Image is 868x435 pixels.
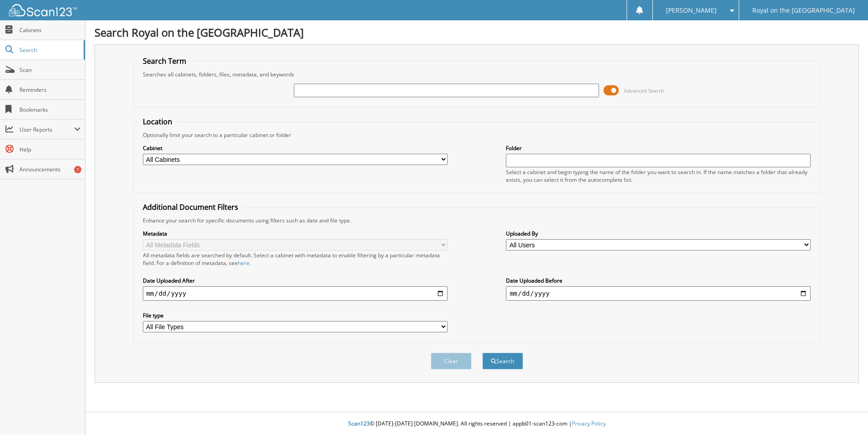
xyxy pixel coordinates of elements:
[138,117,177,127] legend: Location
[506,144,811,152] label: Folder
[143,277,448,284] label: Date Uploaded After
[138,71,816,78] div: Searches all cabinets, folders, files, metadata, and keywords
[19,165,80,173] span: Announcements
[19,26,80,34] span: Cabinets
[19,106,80,113] span: Bookmarks
[19,86,80,94] span: Reminders
[624,87,664,94] span: Advanced Search
[138,202,243,212] legend: Additional Document Filters
[19,66,80,74] span: Scan
[85,413,868,435] div: © [DATE]-[DATE] [DOMAIN_NAME]. All rights reserved | appb01-scan123-com |
[431,353,472,369] button: Clear
[143,144,448,152] label: Cabinet
[666,8,717,13] span: [PERSON_NAME]
[138,217,816,224] div: Enhance your search for specific documents using filters such as date and file type.
[74,166,81,173] div: 7
[482,353,523,369] button: Search
[19,126,74,133] span: User Reports
[143,286,448,301] input: start
[9,4,77,16] img: scan123-logo-white.svg
[143,230,448,237] label: Metadata
[572,420,606,427] a: Privacy Policy
[238,259,250,267] a: here
[19,146,80,153] span: Help
[752,8,855,13] span: Royal on the [GEOGRAPHIC_DATA]
[138,131,816,139] div: Optionally limit your search to a particular cabinet or folder
[94,25,859,40] h1: Search Royal on the [GEOGRAPHIC_DATA]
[143,312,448,319] label: File type
[138,56,191,66] legend: Search Term
[143,251,448,267] div: All metadata fields are searched by default. Select a cabinet with metadata to enable filtering b...
[506,277,811,284] label: Date Uploaded Before
[506,286,811,301] input: end
[506,230,811,237] label: Uploaded By
[19,46,79,54] span: Search
[348,420,370,427] span: Scan123
[506,168,811,184] div: Select a cabinet and begin typing the name of the folder you want to search in. If the name match...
